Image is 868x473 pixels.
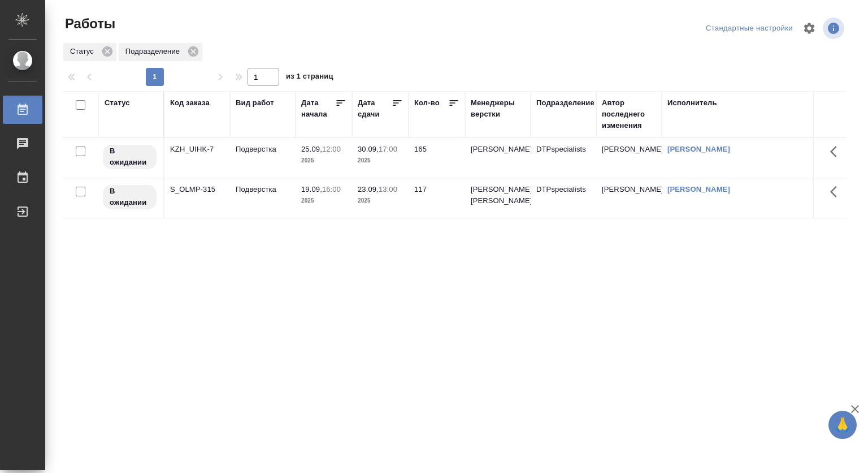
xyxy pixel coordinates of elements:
[471,97,525,120] div: Менеджеры верстки
[110,145,150,168] p: В ожидании
[823,18,847,39] span: Посмотреть информацию
[236,144,290,155] p: Подверстка
[62,15,115,33] span: Работы
[358,185,379,193] p: 23.09,
[301,97,335,120] div: Дата начала
[301,195,346,207] p: 2025
[823,138,850,165] button: Здесь прячутся важные кнопки
[119,43,202,61] div: Подразделение
[170,184,224,195] div: S_OLMP-315
[667,185,730,193] a: [PERSON_NAME]
[409,138,465,178] td: 165
[236,97,274,109] div: Вид работ
[358,195,403,207] p: 2025
[823,178,850,205] button: Здесь прячутся важные кнопки
[102,184,158,210] div: Исполнитель назначен, приступать к работе пока рано
[322,185,341,193] p: 16:00
[358,97,392,120] div: Дата сдачи
[602,97,656,131] div: Автор последнего изменения
[236,184,290,195] p: Подверстка
[105,97,130,109] div: Статус
[301,145,322,153] p: 25.09,
[596,178,662,218] td: [PERSON_NAME]
[286,70,333,86] span: из 1 страниц
[414,97,440,109] div: Кол-во
[471,144,525,155] p: [PERSON_NAME]
[536,97,594,109] div: Подразделение
[70,46,98,57] p: Статус
[358,145,379,153] p: 30.09,
[667,145,730,153] a: [PERSON_NAME]
[63,43,116,61] div: Статус
[796,15,823,42] span: Настроить таблицу
[379,145,397,153] p: 17:00
[833,413,852,437] span: 🙏
[301,155,346,166] p: 2025
[170,144,224,155] div: KZH_UIHK-7
[301,185,322,193] p: 19.09,
[409,178,465,218] td: 117
[828,411,857,439] button: 🙏
[667,97,717,109] div: Исполнитель
[125,46,184,57] p: Подразделение
[531,138,596,178] td: DTPspecialists
[358,155,403,166] p: 2025
[170,97,210,109] div: Код заказа
[322,145,341,153] p: 12:00
[471,184,525,207] p: [PERSON_NAME], [PERSON_NAME]
[379,185,397,193] p: 13:00
[596,138,662,178] td: [PERSON_NAME]
[703,20,796,37] div: split button
[531,178,596,218] td: DTPspecialists
[102,144,158,170] div: Исполнитель назначен, приступать к работе пока рано
[110,186,150,208] p: В ожидании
